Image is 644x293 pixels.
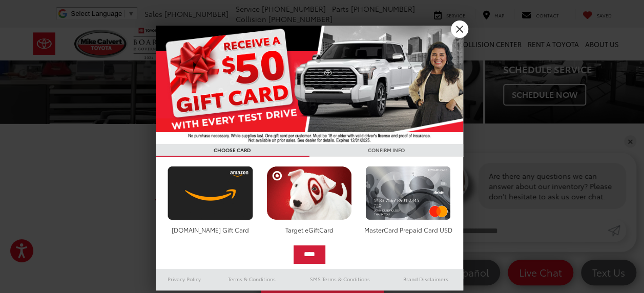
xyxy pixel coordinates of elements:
div: [DOMAIN_NAME] Gift Card [165,225,256,234]
div: Target eGiftCard [264,225,355,234]
a: Brand Disclaimers [388,273,463,285]
img: amazoncard.png [165,166,256,220]
h3: CONFIRM INFO [309,144,463,157]
a: Privacy Policy [156,273,213,285]
img: 55838_top_625864.jpg [156,26,463,144]
a: SMS Terms & Conditions [292,273,388,285]
img: mastercard.png [363,166,453,220]
h3: CHOOSE CARD [156,144,309,157]
a: Terms & Conditions [213,273,291,285]
img: targetcard.png [264,166,355,220]
div: MasterCard Prepaid Card USD [363,225,453,234]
